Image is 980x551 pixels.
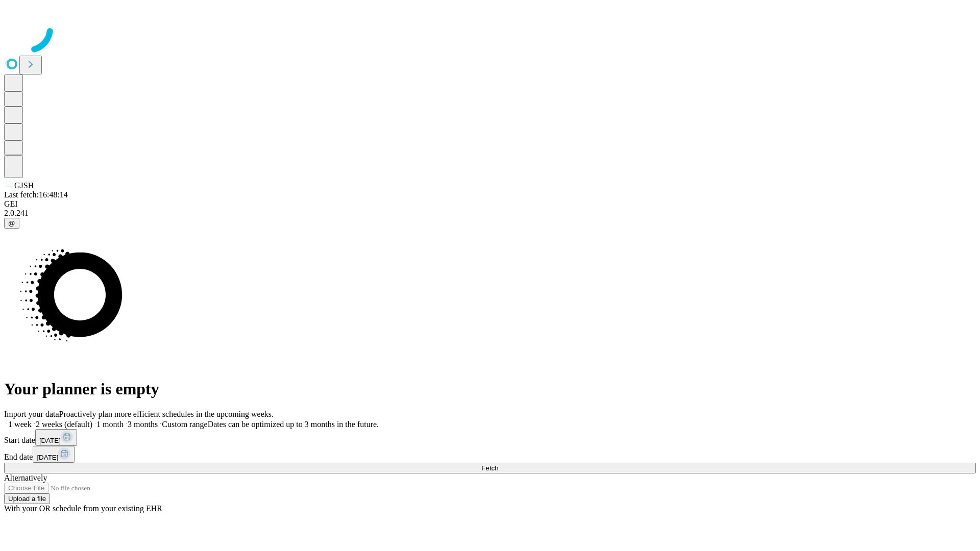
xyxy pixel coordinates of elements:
[4,446,976,463] div: End date
[59,410,274,418] span: Proactively plan more efficient schedules in the upcoming weeks.
[96,420,124,429] span: 1 month
[8,420,32,429] span: 1 week
[4,380,976,398] h1: Your planner is empty
[4,410,59,418] span: Import your data
[128,420,158,429] span: 3 months
[481,464,498,472] span: Fetch
[33,446,75,463] button: [DATE]
[4,429,976,446] div: Start date
[162,420,207,429] span: Custom range
[4,190,68,199] span: Last fetch: 16:48:14
[4,493,50,504] button: Upload a file
[4,199,976,209] div: GEI
[4,504,162,513] span: With your OR schedule from your existing EHR
[208,420,379,429] span: Dates can be optimized up to 3 months in the future.
[35,429,77,446] button: [DATE]
[4,209,976,218] div: 2.0.241
[36,420,92,429] span: 2 weeks (default)
[4,463,976,473] button: Fetch
[39,437,61,444] span: [DATE]
[37,454,58,461] span: [DATE]
[4,473,47,482] span: Alternatively
[4,218,19,229] button: @
[8,219,15,227] span: @
[14,181,34,190] span: GJSH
